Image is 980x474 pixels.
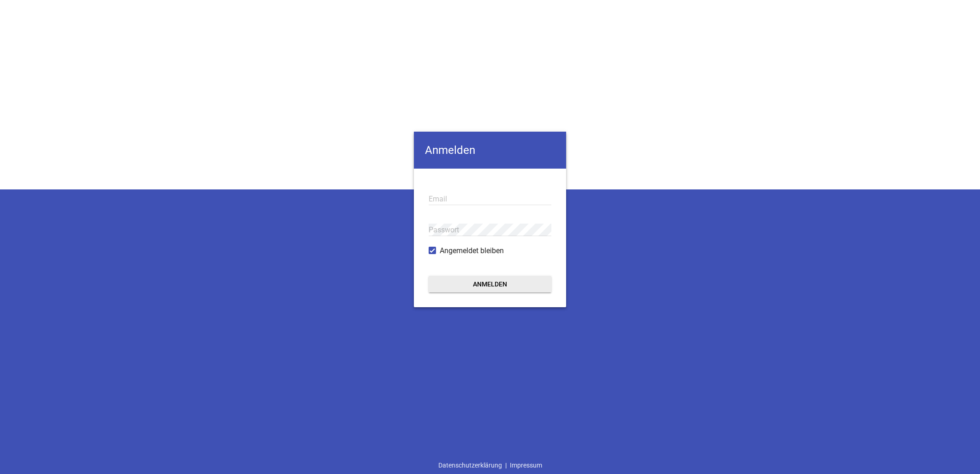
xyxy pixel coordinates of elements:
span: Angemeldet bleiben [440,245,504,256]
a: Impressum [507,456,545,474]
a: Datenschutzerklärung [435,456,505,474]
div: | [435,456,545,474]
button: Anmelden [429,276,551,292]
h4: Anmelden [414,132,566,169]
